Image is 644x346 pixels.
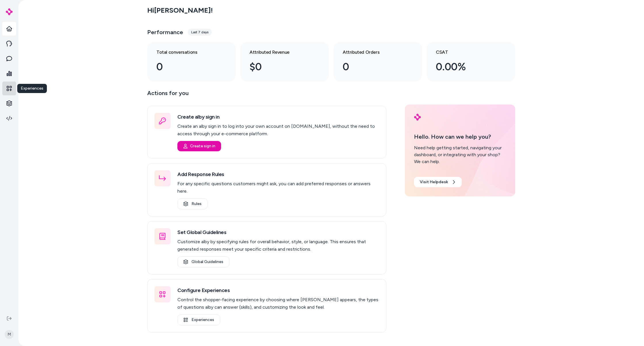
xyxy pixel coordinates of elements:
button: M [3,325,15,344]
a: Total conversations 0 [147,42,236,82]
p: For any specific questions customers might ask, you can add preferred responses or answers here. [177,180,379,195]
h2: Hi [PERSON_NAME] ! [147,6,213,15]
div: Need help getting started, navigating your dashboard, or integrating with your shop? We can help. [414,144,506,165]
span: M [5,330,14,339]
p: Control the shopper-facing experience by choosing where [PERSON_NAME] appears, the types of quest... [177,296,379,311]
a: CSAT 0.00% [427,42,515,82]
a: Rules [177,198,208,209]
img: alby Logo [414,114,421,121]
p: Hello. How can we help you? [414,132,506,141]
h3: Total conversations [156,49,217,56]
div: Last 7 days [188,29,212,36]
a: Attributed Revenue $0 [240,42,329,82]
button: Create sign in [177,141,221,151]
h3: Set Global Guidelines [177,228,379,236]
img: alby Logo [6,8,13,15]
div: 0.00% [436,59,497,75]
a: Experiences [177,314,220,325]
h3: Create alby sign in [177,113,379,121]
h3: Add Response Rules [177,170,379,178]
div: 0 [343,59,404,75]
h3: Attributed Orders [343,49,404,56]
p: Create an alby sign in to log into your own account on [DOMAIN_NAME], without the need to access ... [177,123,379,138]
div: Experiences [17,84,47,93]
h3: Configure Experiences [177,286,379,294]
a: Attributed Orders 0 [333,42,422,82]
p: Actions for you [147,88,386,102]
h3: Attributed Revenue [250,49,310,56]
h3: Performance [147,28,183,36]
a: Global Guidelines [177,256,229,267]
div: $0 [250,59,310,75]
h3: CSAT [436,49,497,56]
p: Customize alby by specifying rules for overall behavior, style, or language. This ensures that ge... [177,238,379,253]
div: 0 [156,59,217,75]
a: Visit Helpdesk [414,177,462,187]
